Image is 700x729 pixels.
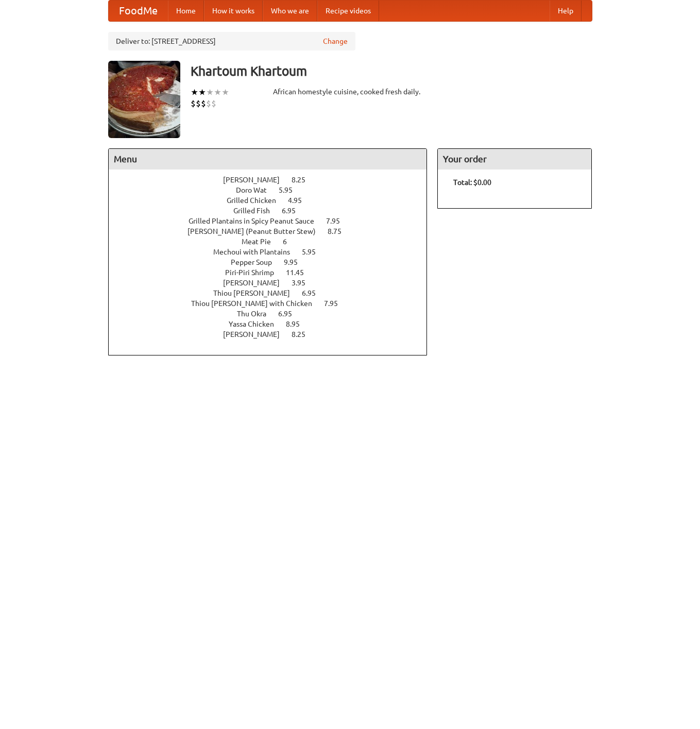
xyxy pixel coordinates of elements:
a: [PERSON_NAME] 8.25 [223,330,325,338]
b: Total: $0.00 [453,178,491,187]
span: 8.25 [292,176,316,184]
a: Grilled Plantains in Spicy Peanut Sauce 7.95 [189,217,359,225]
li: $ [196,98,201,109]
a: Yassa Chicken 8.95 [229,320,319,328]
span: Doro Wat [236,186,277,194]
a: Recipe videos [317,1,379,21]
a: Change [323,36,348,46]
span: Thu Okra [237,310,277,318]
span: 6 [283,238,297,246]
span: 7.95 [324,299,348,308]
div: African homestyle cuisine, cooked fresh daily. [273,87,428,97]
li: $ [211,98,216,109]
span: 3.95 [292,279,316,287]
a: Thiou [PERSON_NAME] 6.95 [213,289,335,297]
a: FoodMe [109,1,168,21]
a: Grilled Fish 6.95 [233,207,315,215]
a: Home [168,1,204,21]
span: 6.95 [302,289,326,297]
span: [PERSON_NAME] (Peanut Butter Stew) [187,227,326,235]
h4: Menu [109,149,427,169]
li: $ [206,98,211,109]
img: angular.jpg [108,61,180,138]
li: $ [191,98,196,109]
span: Meat Pie [242,238,281,246]
span: [PERSON_NAME] [223,330,290,338]
a: How it works [204,1,263,21]
span: Thiou [PERSON_NAME] with Chicken [191,299,322,308]
h3: Khartoum Khartoum [191,61,592,81]
h4: Your order [438,149,591,169]
span: 11.45 [286,268,314,277]
li: ★ [198,87,206,98]
span: Grilled Fish [233,207,280,215]
a: Meat Pie 6 [242,238,306,246]
span: 6.95 [282,207,306,215]
span: 8.95 [286,320,310,328]
a: [PERSON_NAME] 8.25 [223,176,325,184]
span: Mechoui with Plantains [213,248,300,256]
span: 8.75 [328,227,352,235]
a: Doro Wat 5.95 [236,186,312,194]
a: Who we are [263,1,317,21]
span: Yassa Chicken [229,320,284,328]
span: Pepper Soup [231,258,282,266]
a: Grilled Chicken 4.95 [227,196,321,205]
span: Grilled Plantains in Spicy Peanut Sauce [189,217,325,225]
a: Thu Okra 6.95 [237,310,311,318]
span: Thiou [PERSON_NAME] [213,289,300,297]
span: [PERSON_NAME] [223,279,290,287]
span: 5.95 [279,186,303,194]
span: 7.95 [326,217,350,225]
span: 6.95 [278,310,302,318]
li: ★ [214,87,221,98]
li: ★ [191,87,198,98]
span: 9.95 [284,258,308,266]
a: Pepper Soup 9.95 [231,258,317,266]
span: 8.25 [292,330,316,338]
span: Grilled Chicken [227,196,286,205]
a: [PERSON_NAME] (Peanut Butter Stew) 8.75 [187,227,361,235]
span: Piri-Piri Shrimp [225,268,284,277]
li: $ [201,98,206,109]
div: Deliver to: [STREET_ADDRESS] [108,32,355,50]
span: 5.95 [302,248,326,256]
span: 4.95 [288,196,312,205]
li: ★ [206,87,214,98]
a: Thiou [PERSON_NAME] with Chicken 7.95 [191,299,357,308]
a: [PERSON_NAME] 3.95 [223,279,325,287]
li: ★ [221,87,229,98]
a: Mechoui with Plantains 5.95 [213,248,335,256]
a: Piri-Piri Shrimp 11.45 [225,268,323,277]
span: [PERSON_NAME] [223,176,290,184]
a: Help [550,1,582,21]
